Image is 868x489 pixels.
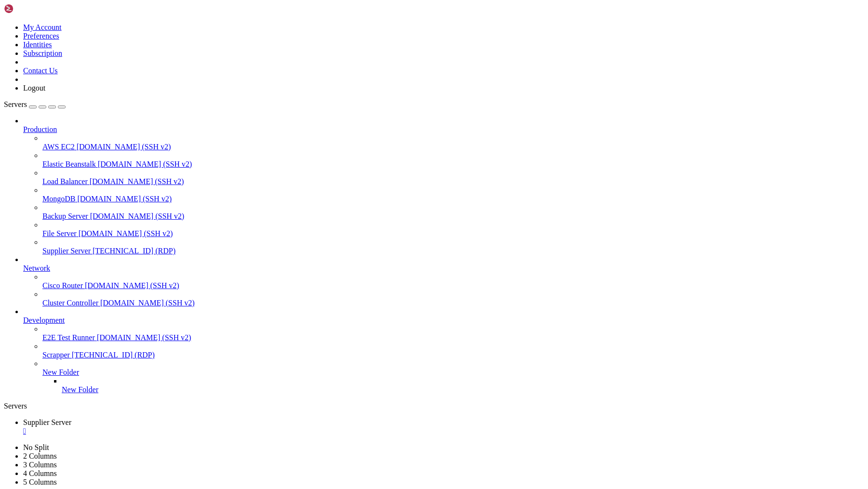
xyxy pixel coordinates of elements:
[42,281,83,290] span: Cisco Router
[42,351,864,359] a: Scrapper [TECHNICAL_ID] (RDP)
[23,125,864,134] a: Production
[100,299,195,307] span: [DOMAIN_NAME] (SSH v2)
[42,290,864,307] li: Cluster Controller [DOMAIN_NAME] (SSH v2)
[4,100,27,108] span: Servers
[42,229,77,238] span: File Server
[42,160,864,169] a: Elastic Beanstalk [DOMAIN_NAME] (SSH v2)
[42,195,864,203] a: MongoDB [DOMAIN_NAME] (SSH v2)
[23,452,57,460] a: 2 Columns
[42,186,864,203] li: MongoDB [DOMAIN_NAME] (SSH v2)
[23,316,65,324] span: Development
[42,151,864,169] li: Elastic Beanstalk [DOMAIN_NAME] (SSH v2)
[42,160,96,168] span: Elastic Beanstalk
[42,333,864,342] a: E2E Test Runner [DOMAIN_NAME] (SSH v2)
[23,23,62,31] a: My Account
[23,40,52,49] a: Identities
[42,212,864,221] a: Backup Server [DOMAIN_NAME] (SSH v2)
[23,443,49,451] a: No Split
[93,247,176,255] span: [TECHNICAL_ID] (RDP)
[42,212,88,220] span: Backup Server
[23,264,864,273] a: Network
[90,212,185,220] span: [DOMAIN_NAME] (SSH v2)
[62,385,98,394] span: New Folder
[42,143,864,151] a: AWS EC2 [DOMAIN_NAME] (SSH v2)
[42,247,91,255] span: Supplier Server
[4,4,59,13] img: Shellngn
[42,247,864,255] a: Supplier Server [TECHNICAL_ID] (RDP)
[62,377,864,394] li: New Folder
[42,368,864,377] a: New Folder
[42,333,95,342] span: E2E Test Runner
[42,169,864,186] li: Load Balancer [DOMAIN_NAME] (SSH v2)
[23,478,57,486] a: 5 Columns
[23,66,58,75] a: Contact Us
[23,316,864,325] a: Development
[23,469,57,477] a: 4 Columns
[79,229,173,238] span: [DOMAIN_NAME] (SSH v2)
[23,427,864,436] a: 
[42,325,864,342] li: E2E Test Runner [DOMAIN_NAME] (SSH v2)
[23,125,57,133] span: Production
[97,333,191,342] span: [DOMAIN_NAME] (SSH v2)
[23,461,57,469] a: 3 Columns
[23,49,62,57] a: Subscription
[42,359,864,394] li: New Folder
[42,281,864,290] a: Cisco Router [DOMAIN_NAME] (SSH v2)
[42,368,79,376] span: New Folder
[85,281,179,290] span: [DOMAIN_NAME] (SSH v2)
[23,84,45,92] a: Logout
[42,342,864,359] li: Scrapper [TECHNICAL_ID] (RDP)
[23,307,864,394] li: Development
[42,177,864,186] a: Load Balancer [DOMAIN_NAME] (SSH v2)
[23,255,864,307] li: Network
[77,195,172,203] span: [DOMAIN_NAME] (SSH v2)
[42,134,864,151] li: AWS EC2 [DOMAIN_NAME] (SSH v2)
[77,143,171,151] span: [DOMAIN_NAME] (SSH v2)
[98,160,192,168] span: [DOMAIN_NAME] (SSH v2)
[42,351,70,359] span: Scrapper
[42,273,864,290] li: Cisco Router [DOMAIN_NAME] (SSH v2)
[4,402,864,410] div: Servers
[4,100,66,108] a: Servers
[42,221,864,238] li: File Server [DOMAIN_NAME] (SSH v2)
[42,299,864,307] a: Cluster Controller [DOMAIN_NAME] (SSH v2)
[23,117,864,255] li: Production
[42,229,864,238] a: File Server [DOMAIN_NAME] (SSH v2)
[23,32,59,40] a: Preferences
[23,418,71,426] span: Supplier Server
[23,418,864,436] a: Supplier Server
[42,203,864,221] li: Backup Server [DOMAIN_NAME] (SSH v2)
[90,177,184,185] span: [DOMAIN_NAME] (SSH v2)
[62,385,864,394] a: New Folder
[42,195,75,203] span: MongoDB
[42,143,75,151] span: AWS EC2
[23,264,50,272] span: Network
[42,299,98,307] span: Cluster Controller
[42,238,864,255] li: Supplier Server [TECHNICAL_ID] (RDP)
[42,177,88,185] span: Load Balancer
[72,351,155,359] span: [TECHNICAL_ID] (RDP)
